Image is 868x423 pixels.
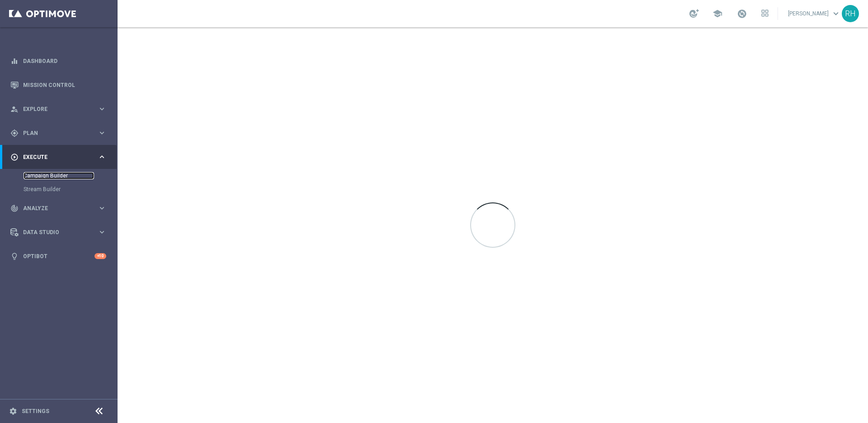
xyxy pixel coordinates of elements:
[98,204,106,212] i: keyboard_arrow_right
[98,105,106,113] i: keyboard_arrow_right
[10,129,98,137] div: Plan
[98,228,106,236] i: keyboard_arrow_right
[10,205,107,212] button: track_changes Analyze keyboard_arrow_right
[10,49,106,73] div: Dashboard
[10,244,106,268] div: Optibot
[10,106,107,113] button: person_search Explore keyboard_arrow_right
[23,154,98,160] span: Execute
[10,228,98,236] div: Data Studio
[10,129,19,137] i: gps_fixed
[24,172,94,179] a: Campaign Builder
[98,129,106,137] i: keyboard_arrow_right
[10,253,107,260] button: lightbulb Optibot +10
[10,73,106,97] div: Mission Control
[10,153,98,161] div: Execute
[787,7,842,20] a: [PERSON_NAME]keyboard_arrow_down
[24,169,117,183] div: Campaign Builder
[712,9,722,19] span: school
[98,153,106,161] i: keyboard_arrow_right
[10,57,19,65] i: equalizer
[10,105,19,113] i: person_search
[94,253,106,259] div: +10
[23,73,106,97] a: Mission Control
[10,252,19,260] i: lightbulb
[24,183,117,196] div: Stream Builder
[10,204,98,212] div: Analyze
[10,154,107,161] button: play_circle_outline Execute keyboard_arrow_right
[831,9,841,19] span: keyboard_arrow_down
[10,58,107,65] button: equalizer Dashboard
[23,49,106,73] a: Dashboard
[23,244,94,268] a: Optibot
[23,106,98,112] span: Explore
[10,229,107,236] button: Data Studio keyboard_arrow_right
[23,230,98,235] span: Data Studio
[842,5,859,22] div: RH
[10,130,107,137] button: gps_fixed Plan keyboard_arrow_right
[23,130,98,136] span: Plan
[23,206,98,211] span: Analyze
[22,409,49,414] a: Settings
[24,186,94,193] a: Stream Builder
[10,204,19,212] i: track_changes
[10,153,19,161] i: play_circle_outline
[10,105,98,113] div: Explore
[10,82,107,89] button: Mission Control
[9,407,17,415] i: settings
